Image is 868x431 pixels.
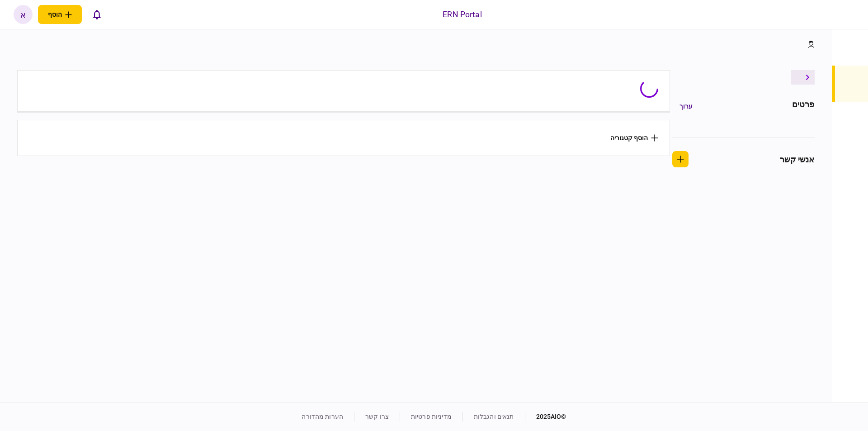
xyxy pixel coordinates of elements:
[411,413,452,420] a: מדיניות פרטיות
[474,413,514,420] a: תנאים והגבלות
[87,5,106,24] button: פתח רשימת התראות
[14,5,33,24] button: א
[38,5,82,24] button: פתח תפריט להוספת לקוח
[443,9,481,20] div: ERN Portal
[302,413,343,420] a: הערות מהדורה
[610,134,658,142] button: הוסף קטגוריה
[780,153,815,166] div: אנשי קשר
[672,98,700,114] button: ערוך
[792,98,815,114] div: פרטים
[365,413,389,420] a: צרו קשר
[525,412,566,422] div: © 2025 AIO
